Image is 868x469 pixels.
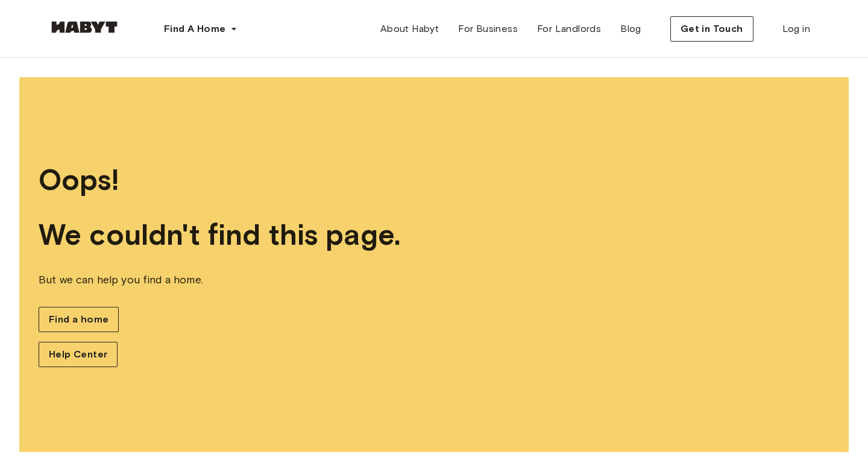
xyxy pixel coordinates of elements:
[620,22,641,36] span: Blog
[154,17,247,41] button: Find A Home
[782,22,810,36] span: Log in
[537,22,601,36] span: For Landlords
[39,217,829,253] span: We couldn't find this page.
[48,21,121,33] img: Habyt
[49,347,107,362] span: Help Center
[371,17,448,41] a: About Habyt
[773,17,820,41] a: Log in
[39,307,119,332] a: Find a home
[458,22,518,36] span: For Business
[380,22,439,36] span: About Habyt
[39,272,829,288] span: But we can help you find a home.
[164,22,225,36] span: Find A Home
[39,162,829,198] span: Oops!
[611,17,651,41] a: Blog
[448,17,527,41] a: For Business
[527,17,611,41] a: For Landlords
[681,22,743,36] span: Get in Touch
[39,342,118,367] a: Help Center
[49,312,108,327] span: Find a home
[670,16,753,42] button: Get in Touch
